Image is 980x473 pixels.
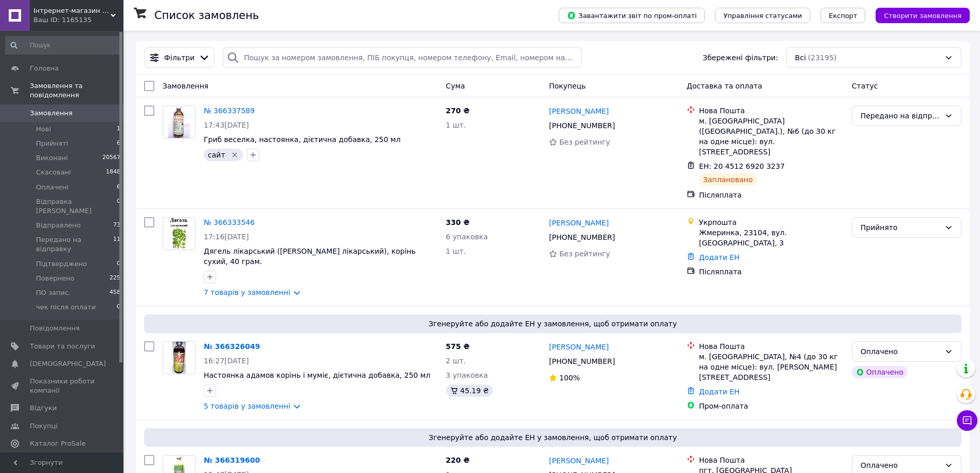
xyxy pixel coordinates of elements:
[852,366,907,378] div: Оплачено
[204,357,249,365] span: 16:27[DATE]
[559,138,610,146] span: Без рейтингу
[865,11,970,19] a: Створити замовлення
[30,359,106,369] span: [DEMOGRAPHIC_DATA]
[699,401,844,411] div: Пром-оплата
[163,106,195,138] a: Фото товару
[30,377,95,395] span: Показники роботи компанії
[795,52,806,63] span: Всі
[699,116,844,157] div: м. [GEOGRAPHIC_DATA] ([GEOGRAPHIC_DATA].), №6 (до 30 кг на одне місце): вул. [STREET_ADDRESS]
[446,456,470,464] span: 220 ₴
[172,342,185,374] img: Фото товару
[113,235,120,254] span: 11
[204,342,260,351] a: № 366326049
[30,342,95,351] span: Товари та послуги
[204,402,290,410] a: 5 товарів у замовленні
[117,197,120,216] span: 0
[36,197,117,216] span: Відправка [PERSON_NAME]
[36,303,96,312] span: чек після оплати
[204,371,430,379] a: Настоянка адамов корінь і муміє, дієтична добавка, 250 мл
[723,12,802,20] span: Управління статусами
[699,217,844,227] div: Укрпошта
[148,319,957,329] span: Згенеруйте або додайте ЕН у замовлення, щоб отримати оплату
[884,12,961,20] span: Створити замовлення
[861,222,940,233] div: Прийнято
[5,36,121,55] input: Пошук
[699,162,785,170] span: ЕН: 20 4512 6920 3237
[36,274,75,283] span: Повернено
[446,233,488,241] span: 6 упаковка
[36,259,87,269] span: Підтверджено
[559,250,610,258] span: Без рейтингу
[204,288,290,296] a: 7 товарів у замовленні
[36,288,70,297] span: ПО запис.
[36,153,68,163] span: Виконані
[446,247,466,255] span: 1 шт.
[168,106,190,138] img: Фото товару
[30,81,123,100] span: Замовлення та повідомлення
[117,139,120,148] span: 6
[699,388,740,396] a: Додати ЕН
[699,190,844,200] div: Післяплата
[223,47,581,68] input: Пошук за номером замовлення, ПІБ покупця, номером телефону, Email, номером накладної
[559,8,705,23] button: Завантажити звіт по пром-оплаті
[33,6,111,15] span: Інтрернет-магазин "Лікарські трави і бджолопродукти"
[446,342,470,351] span: 575 ₴
[204,247,416,266] a: Дягель лікарський ([PERSON_NAME] лікарський), корінь сухий, 40 грам.
[36,125,51,134] span: Нові
[446,218,470,226] span: 330 ₴
[446,357,466,365] span: 2 шт.
[204,135,401,144] span: Гриб веселка, настоянка, дієтична добавка, 250 мл
[549,218,609,228] a: [PERSON_NAME]
[30,439,85,448] span: Каталог ProSale
[117,125,120,134] span: 1
[113,221,120,230] span: 73
[204,233,249,241] span: 17:16[DATE]
[446,371,488,379] span: 3 упаковка
[446,82,465,90] span: Cума
[154,9,259,22] h1: Список замовлень
[117,183,120,192] span: 6
[699,341,844,352] div: Нова Пошта
[547,230,617,244] div: [PHONE_NUMBER]
[36,183,68,192] span: Оплачені
[446,384,493,397] div: 45.19 ₴
[861,346,940,357] div: Оплачено
[446,107,470,115] span: 270 ₴
[36,139,68,148] span: Прийняті
[163,82,208,90] span: Замовлення
[715,8,810,23] button: Управління статусами
[703,52,778,63] span: Збережені фільтри:
[36,235,113,254] span: Передано на відправку
[163,341,195,374] a: Фото товару
[168,218,190,250] img: Фото товару
[117,303,120,312] span: 0
[204,218,255,226] a: № 366333546
[699,455,844,465] div: Нова Пошта
[699,253,740,261] a: Додати ЕН
[36,168,71,177] span: Скасовані
[549,342,609,352] a: [PERSON_NAME]
[110,288,120,297] span: 458
[36,221,81,230] span: Відправлено
[549,106,609,116] a: [PERSON_NAME]
[547,354,617,369] div: [PHONE_NUMBER]
[33,15,123,25] div: Ваш ID: 1165135
[30,404,57,413] span: Відгуки
[30,324,80,333] span: Повідомлення
[821,8,866,23] button: Експорт
[163,217,195,250] a: Фото товару
[230,151,239,159] svg: Видалити мітку
[852,82,878,90] span: Статус
[957,410,977,431] button: Чат з покупцем
[30,422,58,431] span: Покупці
[30,109,73,118] span: Замовлення
[559,374,580,382] span: 100%
[699,106,844,116] div: Нова Пошта
[861,460,940,471] div: Оплачено
[699,267,844,277] div: Післяплата
[549,82,585,90] span: Покупець
[204,456,260,464] a: № 366319600
[110,274,120,283] span: 225
[208,151,225,159] span: сайт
